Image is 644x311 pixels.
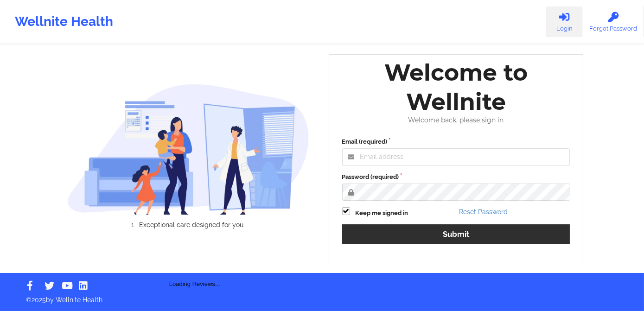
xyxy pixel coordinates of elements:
[19,289,625,305] p: © 2025 by Wellnite Health
[336,116,577,124] div: Welcome back, please sign in
[336,58,577,116] div: Welcome to Wellnite
[342,224,570,244] button: Submit
[356,209,408,218] label: Keep me signed in
[67,83,309,215] img: wellnite-auth-hero_200.c722682e.png
[76,221,309,228] li: Exceptional care designed for you.
[342,148,570,166] input: Email address
[342,172,570,182] label: Password (required)
[342,137,570,146] label: Email (required)
[546,6,582,37] a: Login
[582,6,644,37] a: Forgot Password
[67,244,322,289] div: Loading Reviews...
[459,208,508,216] a: Reset Password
